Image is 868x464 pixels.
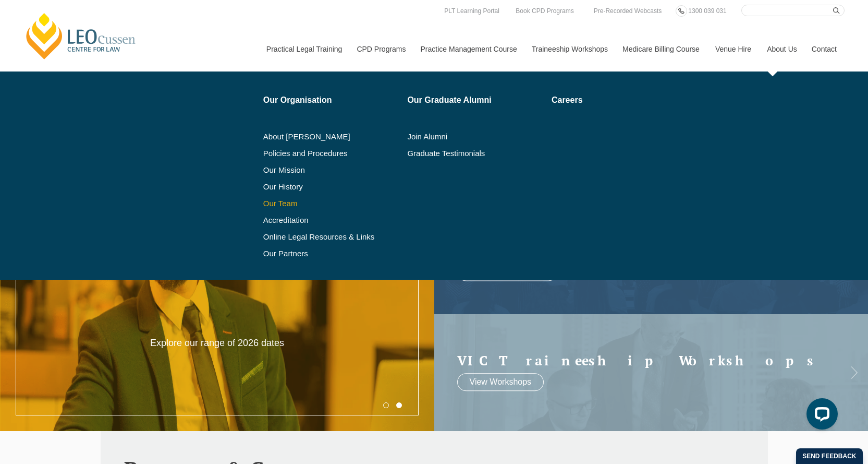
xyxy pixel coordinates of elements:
[263,149,400,158] a: Policies and Procedures
[524,27,615,72] a: Traineeship Workshops
[263,183,400,191] a: Our History
[263,96,400,104] a: Our Organisation
[804,27,845,72] a: Contact
[513,5,576,17] a: Book CPD Programs
[759,27,804,72] a: About Us
[591,5,665,17] a: Pre-Recorded Webcasts
[407,133,544,141] a: Join Alumni
[263,249,400,258] a: Our Partners
[349,27,412,72] a: CPD Programs
[413,27,524,72] a: Practice Management Course
[263,133,400,141] a: About [PERSON_NAME]
[552,96,670,104] a: Careers
[263,199,400,208] a: Our Team
[798,394,842,438] iframe: LiveChat chat widget
[263,216,400,224] a: Accreditation
[707,27,759,72] a: Venue Hire
[396,402,402,408] button: 2
[615,27,707,72] a: Medicare Billing Course
[263,233,400,241] a: Online Legal Resources & Links
[407,96,544,104] a: Our Graduate Alumni
[457,354,825,368] a: VIC Traineeship Workshops
[263,166,374,174] a: Our Mission
[442,5,502,17] a: PLT Learning Portal
[457,373,544,391] a: View Workshops
[407,149,544,158] a: Graduate Testimonials
[23,11,139,61] a: [PERSON_NAME] Centre for Law
[688,7,726,15] span: 1300 039 031
[130,337,304,349] p: Explore our range of 2026 dates
[259,27,349,72] a: Practical Legal Training
[686,5,729,17] a: 1300 039 031
[383,402,389,408] button: 1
